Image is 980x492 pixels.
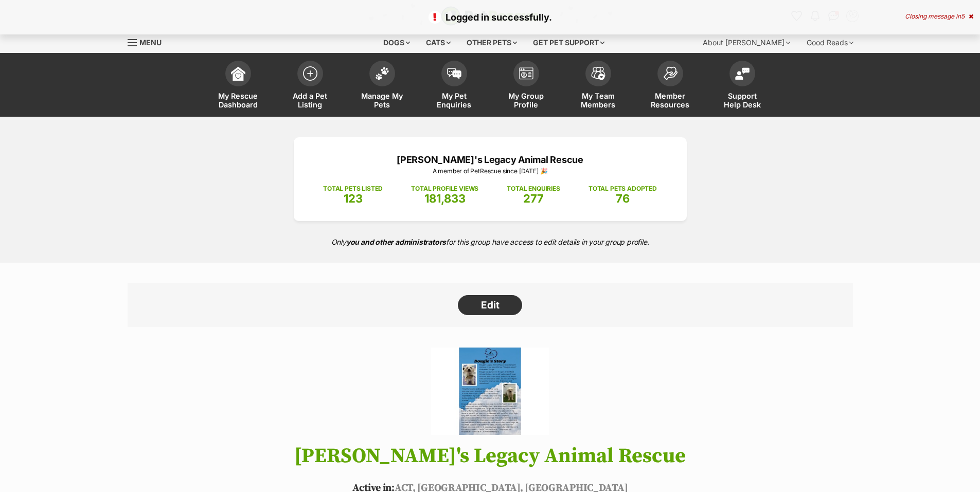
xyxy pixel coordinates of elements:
[589,184,657,193] p: TOTAL PETS ADOPTED
[139,38,162,47] span: Menu
[375,67,389,80] img: manage-my-pets-icon-02211641906a0b7f246fdf0571729dbe1e7629f14944591b6c1af311fb30b64b.svg
[591,67,605,80] img: team-members-icon-5396bd8760b3fe7c0b43da4ab00e1e3bb1a5d9ba89233759b79545d2d3fc5d0d.svg
[431,92,477,109] span: My Pet Enquiries
[376,32,417,53] div: Dogs
[459,32,524,53] div: Other pets
[202,56,274,117] a: My Rescue Dashboard
[309,153,671,167] p: [PERSON_NAME]'s Legacy Animal Rescue
[458,295,522,316] a: Edit
[503,92,549,109] span: My Group Profile
[562,56,634,117] a: My Team Members
[303,66,317,81] img: add-pet-listing-icon-0afa8454b4691262ce3f59096e99ab1cd57d4a30225e0717b998d2c9b9846f56.svg
[231,66,245,81] img: dashboard-icon-eb2f2d2d3e046f16d808141f083e7271f6b2e854fb5c12c21221c1fb7104beca.svg
[424,192,466,205] span: 181,833
[719,92,765,109] span: Support Help Desk
[634,56,706,117] a: Member Resources
[647,92,693,109] span: Member Resources
[418,56,490,117] a: My Pet Enquiries
[799,32,861,53] div: Good Reads
[309,167,671,176] p: A member of PetRescue since [DATE] 🎉
[526,32,612,53] div: Get pet support
[346,56,418,117] a: Manage My Pets
[663,66,678,80] img: member-resources-icon-8e73f808a243e03378d46382f2149f9095a855e16c252ad45f914b54edf8863c.svg
[323,184,383,193] p: TOTAL PETS LISTED
[616,192,630,205] span: 76
[519,67,533,80] img: group-profile-icon-3fa3cf56718a62981997c0bc7e787c4b2cf8bcc04b72c1350f741eb67cf2f40e.svg
[419,32,458,53] div: Cats
[431,348,548,435] img: Dougie's Legacy Animal Rescue
[411,184,478,193] p: TOTAL PROFILE VIEWS
[575,92,621,109] span: My Team Members
[215,92,261,109] span: My Rescue Dashboard
[344,192,363,205] span: 123
[112,445,868,467] h1: [PERSON_NAME]'s Legacy Animal Rescue
[706,56,778,117] a: Support Help Desk
[346,238,447,246] strong: you and other administrators
[490,56,562,117] a: My Group Profile
[735,67,750,80] img: help-desk-icon-fdf02630f3aa405de69fd3d07c3f3aa587a6932b1a1747fa1d2bba05be0121f9.svg
[128,32,169,51] a: Menu
[696,32,797,53] div: About [PERSON_NAME]
[447,68,461,79] img: pet-enquiries-icon-7e3ad2cf08bfb03b45e93fb7055b45f3efa6380592205ae92323e6603595dc1f.svg
[274,56,346,117] a: Add a Pet Listing
[523,192,544,205] span: 277
[359,92,405,109] span: Manage My Pets
[287,92,333,109] span: Add a Pet Listing
[507,184,560,193] p: TOTAL ENQUIRIES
